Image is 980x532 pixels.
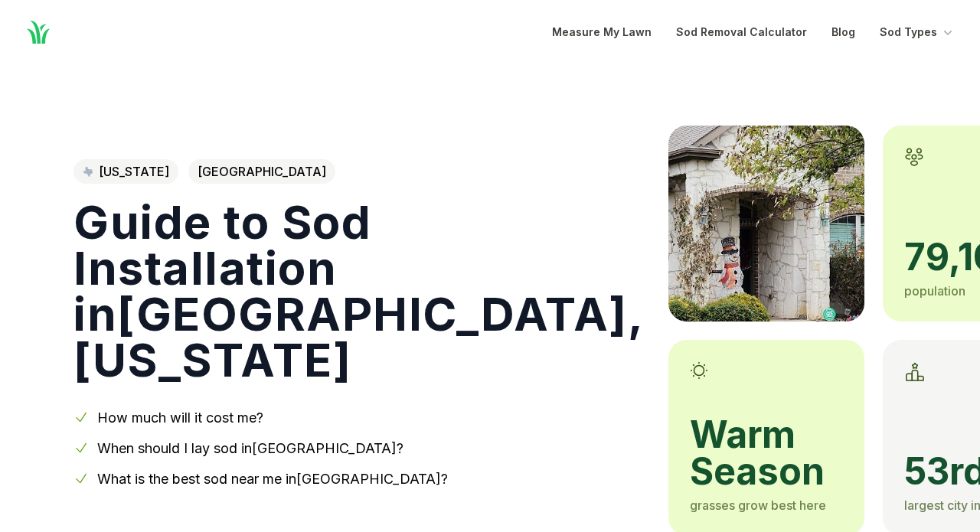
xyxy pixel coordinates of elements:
[676,23,807,41] a: Sod Removal Calculator
[831,23,855,41] a: Blog
[97,440,403,456] a: When should I lay sod in[GEOGRAPHIC_DATA]?
[552,23,652,41] a: Measure My Lawn
[904,283,965,299] span: population
[188,159,335,184] span: [GEOGRAPHIC_DATA]
[880,23,955,41] button: Sod Types
[690,416,843,490] span: warm season
[73,199,644,383] h1: Guide to Sod Installation in [GEOGRAPHIC_DATA] , [US_STATE]
[97,410,263,426] a: How much will it cost me?
[83,167,93,176] img: Texas state outline
[668,126,864,321] img: A picture of Flower Mound
[97,471,448,487] a: What is the best sod near me in[GEOGRAPHIC_DATA]?
[690,498,826,513] span: grasses grow best here
[73,159,178,184] a: [US_STATE]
